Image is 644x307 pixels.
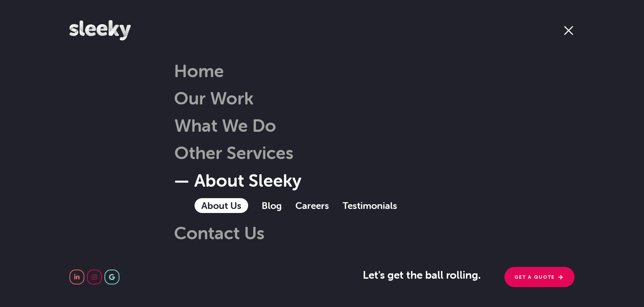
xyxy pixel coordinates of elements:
a: About Us [195,198,248,213]
a: Testimonials [343,200,397,211]
a: Our Work [174,87,254,109]
a: About Sleeky [174,170,301,191]
a: Contact Us [174,222,264,244]
a: Other Services [154,142,293,163]
a: Careers [295,200,329,211]
span: Let's get the ball rolling [363,268,481,281]
a: What We Do [154,115,276,136]
a: Blog [262,200,282,211]
img: Sleeky Web Design Newcastle [69,20,131,40]
a: Get A Quote [504,267,575,287]
a: Home [174,60,224,82]
span: . [478,269,481,281]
